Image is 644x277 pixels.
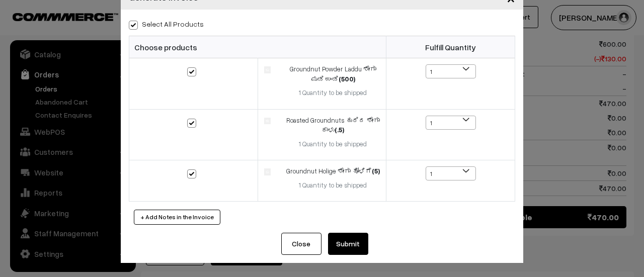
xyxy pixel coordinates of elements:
strong: (.5) [335,126,344,134]
img: product.jpg [264,66,271,73]
th: Choose products [129,36,386,58]
span: 1 [426,116,475,130]
th: Fulfill Quantity [386,36,515,58]
img: product.jpg [264,118,271,124]
div: 1 Quantity to be shipped [286,88,380,98]
span: 1 [426,166,476,180]
div: Groundnut Holige ಶೇಂಗಾ ಹೋಳಿಗೆ [286,166,380,176]
img: product.jpg [264,168,271,175]
div: 1 Quantity to be shipped [286,139,380,149]
strong: (5) [372,167,380,175]
button: + Add Notes in the Invoice [134,210,220,225]
div: 1 Quantity to be shipped [286,180,380,191]
label: Select all Products [129,19,204,29]
div: Groundnut Powder Laddu ಶೇಂಗಾ ಪುಡಿ ಉಂಡಿ [286,64,380,84]
span: 1 [426,65,475,79]
div: Roasted Groundnuts ಹುರಿದ ಶೇಂಗಾ ಕಾಳು [286,116,380,135]
span: 1 [426,116,476,130]
span: 1 [426,167,475,181]
strong: (500) [339,75,355,83]
button: Submit [328,233,368,255]
button: Close [281,233,321,255]
span: 1 [426,64,476,78]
